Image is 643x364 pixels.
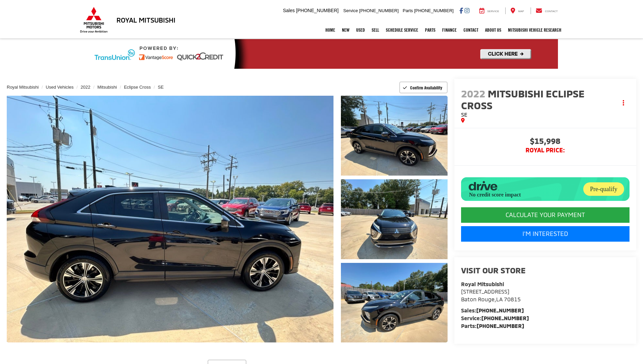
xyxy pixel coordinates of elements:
[464,8,470,13] a: Instagram: Click to visit our Instagram page
[339,22,353,38] a: New
[124,85,151,90] a: Eclipse Cross
[461,281,504,287] strong: Royal Mitsubishi
[98,85,117,90] a: Mitsubishi
[368,22,382,38] a: Sell
[359,8,399,13] span: [PHONE_NUMBER]
[382,22,422,38] a: Schedule Service: Opens in a new tab
[343,8,358,13] span: Service
[461,147,629,154] span: Royal PRICE:
[461,307,524,313] strong: Sales:
[623,100,624,105] span: dropdown dots
[518,10,524,13] span: Map
[439,22,460,38] a: Finance
[461,87,585,111] span: Mitsubishi Eclipse Cross
[496,296,503,302] span: LA
[477,323,524,329] a: [PHONE_NUMBER]
[481,315,529,321] a: [PHONE_NUMBER]
[403,8,413,13] span: Parts
[476,307,524,313] a: [PHONE_NUMBER]
[7,96,333,342] a: Expand Photo 0
[341,263,448,343] a: Expand Photo 3
[461,296,521,302] span: ,
[461,111,467,118] span: SE
[341,96,448,176] a: Expand Photo 1
[283,8,295,13] span: Sales
[618,97,629,109] button: Actions
[340,95,448,176] img: 2022 Mitsubishi Eclipse Cross SE
[474,7,504,14] a: Service
[487,10,499,13] span: Service
[414,8,454,13] span: [PHONE_NUMBER]
[461,266,629,275] h2: Visit our Store
[296,8,339,13] span: [PHONE_NUMBER]
[461,323,524,329] strong: Parts:
[410,85,442,90] span: Confirm Availability
[545,10,558,13] span: Contact
[531,7,563,14] a: Contact
[482,22,505,38] a: About Us
[341,179,448,259] a: Expand Photo 2
[460,22,482,38] a: Contact
[461,288,521,302] a: [STREET_ADDRESS] Baton Rouge,LA 70815
[459,8,463,13] a: Facebook: Click to visit our Facebook page
[422,22,439,38] a: Parts: Opens in a new tab
[7,85,39,90] a: Royal Mitsubishi
[399,82,448,93] button: Confirm Availability
[79,7,109,33] img: Mitsubishi
[461,137,629,147] span: $15,998
[85,39,558,69] img: Quick2Credit
[461,226,629,242] a: I'm Interested
[353,22,368,38] a: Used
[340,262,448,343] img: 2022 Mitsubishi Eclipse Cross SE
[46,85,74,90] a: Used Vehicles
[461,207,629,223] : CALCULATE YOUR PAYMENT
[461,87,485,99] span: 2022
[158,85,164,90] a: SE
[3,94,337,344] img: 2022 Mitsubishi Eclipse Cross SE
[81,85,90,90] a: 2022
[340,178,448,260] img: 2022 Mitsubishi Eclipse Cross SE
[116,16,176,24] h3: Royal Mitsubishi
[461,288,509,295] span: [STREET_ADDRESS]
[461,296,494,302] span: Baton Rouge
[322,22,339,38] a: Home
[505,7,529,14] a: Map
[504,296,521,302] span: 70815
[461,315,529,321] strong: Service:
[505,22,565,38] a: Mitsubishi Vehicle Research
